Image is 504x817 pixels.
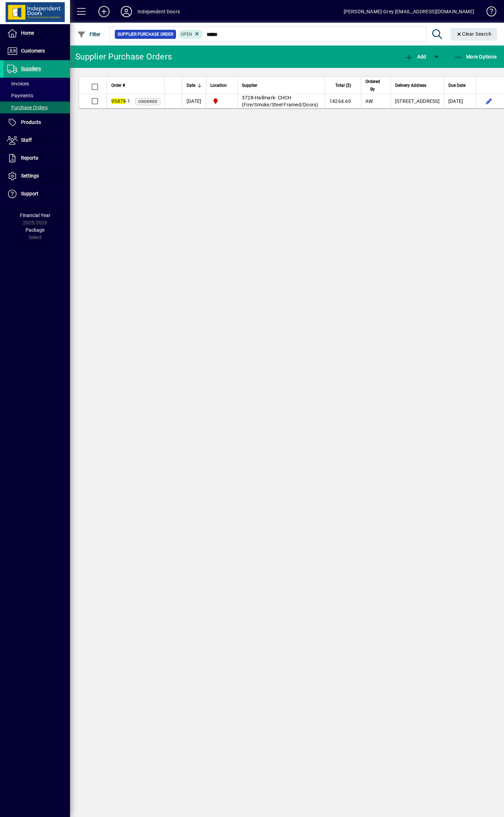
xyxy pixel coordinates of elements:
[21,137,32,143] span: Staff
[115,5,138,18] button: Profile
[242,82,257,89] span: Supplier
[178,30,203,39] mat-chip: Completion Status: Open
[21,30,34,36] span: Home
[403,50,428,63] button: Add
[181,32,192,37] span: Open
[138,99,157,104] span: Ordered
[3,167,70,185] a: Settings
[111,98,126,104] em: 95879
[395,82,426,89] span: Delivery Address
[242,82,321,89] div: Supplier
[450,28,497,41] button: Clear
[448,82,472,89] div: Due Date
[210,82,227,89] span: Location
[483,96,495,107] button: Edit
[365,98,373,104] span: AW
[93,5,115,18] button: Add
[187,82,195,89] span: Date
[111,82,125,89] span: Order #
[21,66,41,71] span: Suppliers
[3,132,70,149] a: Staff
[3,149,70,167] a: Reports
[453,50,499,63] button: More Options
[76,28,103,41] button: Filter
[21,191,38,196] span: Support
[3,25,70,42] a: Home
[456,31,492,37] span: Clear Search
[365,78,386,93] div: Ordered By
[242,95,253,100] span: 3728
[481,1,495,24] a: Knowledge Base
[7,93,33,98] span: Payments
[20,212,50,218] span: Financial Year
[21,173,39,179] span: Settings
[365,78,380,93] span: Ordered By
[210,97,233,105] span: Christchurch
[344,6,474,17] div: [PERSON_NAME]-Grey [EMAIL_ADDRESS][DOMAIN_NAME]
[329,82,357,89] div: Total ($)
[325,94,361,108] td: 14264.60
[77,32,101,37] span: Filter
[182,94,206,108] td: [DATE]
[210,82,233,89] div: Location
[26,227,44,233] span: Package
[187,82,202,89] div: Date
[7,105,48,110] span: Purchase Orders
[3,90,70,102] a: Payments
[75,51,172,62] div: Supplier Purchase Orders
[237,94,325,108] td: -
[444,94,476,108] td: [DATE]
[242,95,318,107] span: Hallmark- CHCH (Fire/Smoke/Steel Framed/Doors)
[391,94,444,108] td: [STREET_ADDRESS]
[448,82,465,89] span: Due Date
[3,114,70,131] a: Products
[3,185,70,203] a: Support
[7,81,29,86] span: Invoices
[3,78,70,90] a: Invoices
[138,6,180,17] div: Independent Doors
[405,54,426,60] span: Add
[21,155,38,161] span: Reports
[111,98,130,104] span: -1
[335,82,351,89] span: Total ($)
[21,119,41,125] span: Products
[3,102,70,113] a: Purchase Orders
[3,42,70,60] a: Customers
[111,82,160,89] div: Order #
[21,48,45,54] span: Customers
[118,31,173,38] span: Supplier Purchase Order
[454,54,497,60] span: More Options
